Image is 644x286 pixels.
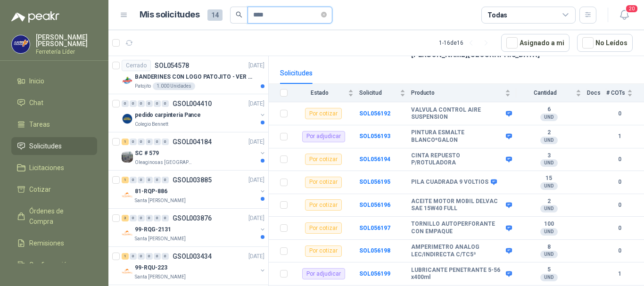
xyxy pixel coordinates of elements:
span: close-circle [321,12,327,17]
span: Configuración [29,260,71,270]
a: SOL056196 [359,202,390,208]
p: Colegio Bennett [135,121,168,128]
a: SOL056193 [359,133,390,139]
a: 1 0 0 0 0 0 GSOL004184[DATE] Company LogoSC # 579Oleaginosas [GEOGRAPHIC_DATA][PERSON_NAME] [122,136,266,166]
p: GSOL004184 [173,139,212,145]
div: 1 [122,177,129,183]
a: SOL056198 [359,247,390,254]
div: 0 [122,100,129,107]
a: SOL056195 [359,179,390,185]
a: Chat [11,94,97,112]
div: Por cotizar [305,177,342,188]
b: 0 [606,155,633,164]
b: 1 [606,270,633,278]
div: 0 [162,100,169,107]
div: Por cotizar [305,245,342,257]
div: 0 [130,139,137,145]
p: SC # 579 [135,149,159,158]
span: Chat [29,98,43,108]
b: PINTURA ESMALTE BLANCO*GALON [411,129,504,144]
div: Cerrado [122,60,151,71]
div: Solicitudes [280,68,313,78]
p: [PERSON_NAME] [PERSON_NAME] [36,34,97,47]
b: VALVULA CONTROL AIRE SUSPENSION [411,106,504,121]
div: UND [540,182,558,190]
a: Cotizar [11,180,97,198]
img: Company Logo [122,228,133,239]
div: 0 [138,139,145,145]
img: Company Logo [122,151,133,163]
a: Configuración [11,256,97,274]
div: 0 [138,215,145,221]
div: 0 [154,253,161,260]
a: Remisiones [11,234,97,252]
div: 0 [162,139,169,145]
p: pedido carpinteria Pance [135,111,201,120]
div: 0 [130,253,137,260]
p: [DATE] [248,214,264,223]
span: Remisiones [29,238,64,248]
span: Solicitudes [29,141,62,151]
div: 0 [130,100,137,107]
p: 99-RQG-2131 [135,225,171,234]
a: 3 0 0 0 0 0 GSOL003876[DATE] Company Logo99-RQG-2131Santa [PERSON_NAME] [122,212,266,243]
a: SOL056199 [359,270,390,277]
b: 1 [606,132,633,141]
p: SOL054578 [155,62,189,69]
div: UND [540,251,558,258]
b: 3 [516,152,581,160]
div: UND [540,228,558,236]
div: 0 [162,215,169,221]
b: 6 [516,106,581,114]
span: search [236,11,242,18]
b: AMPERIMETRO ANALOG LEC/INDIRECTA C/TC5ª [411,244,504,258]
span: 14 [207,9,223,21]
span: Cantidad [516,90,574,96]
p: [DATE] [248,61,264,70]
div: 0 [130,177,137,183]
p: [DATE] [248,176,264,185]
div: 0 [154,100,161,107]
a: SOL056194 [359,156,390,163]
img: Logo peakr [11,11,59,23]
button: 20 [616,7,633,24]
span: Estado [293,90,346,96]
p: Patojito [135,82,151,90]
div: 0 [146,139,153,145]
p: Santa [PERSON_NAME] [135,235,186,243]
span: Inicio [29,76,44,86]
span: 20 [625,4,638,13]
img: Company Logo [122,75,133,86]
b: 0 [606,246,633,255]
div: Por cotizar [305,108,342,119]
span: Órdenes de Compra [29,206,88,227]
div: 0 [138,100,145,107]
div: Por adjudicar [302,131,345,142]
div: 3 [122,215,129,221]
a: Tareas [11,115,97,133]
img: Company Logo [122,189,133,201]
p: BANDERINES CON LOGO PATOJITO - VER DOC ADJUNTO [135,73,252,82]
p: [DATE] [248,252,264,261]
p: GSOL004410 [173,100,212,107]
img: Company Logo [122,113,133,124]
div: 0 [162,253,169,260]
div: UND [540,205,558,212]
p: GSOL003434 [173,253,212,260]
b: PILA CUADRADA 9 VOLTIOS [411,179,488,186]
span: Producto [411,90,503,96]
img: Company Logo [12,35,30,53]
div: 0 [146,177,153,183]
div: 0 [146,215,153,221]
p: [DATE] [248,99,264,108]
b: 8 [516,244,581,251]
div: 0 [154,177,161,183]
p: Oleaginosas [GEOGRAPHIC_DATA][PERSON_NAME] [135,159,194,166]
th: Solicitud [359,84,411,102]
div: Por adjudicar [302,268,345,279]
span: Tareas [29,119,50,130]
a: 1 0 0 0 0 0 GSOL003885[DATE] Company Logo81-RQP-886Santa [PERSON_NAME] [122,174,266,204]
